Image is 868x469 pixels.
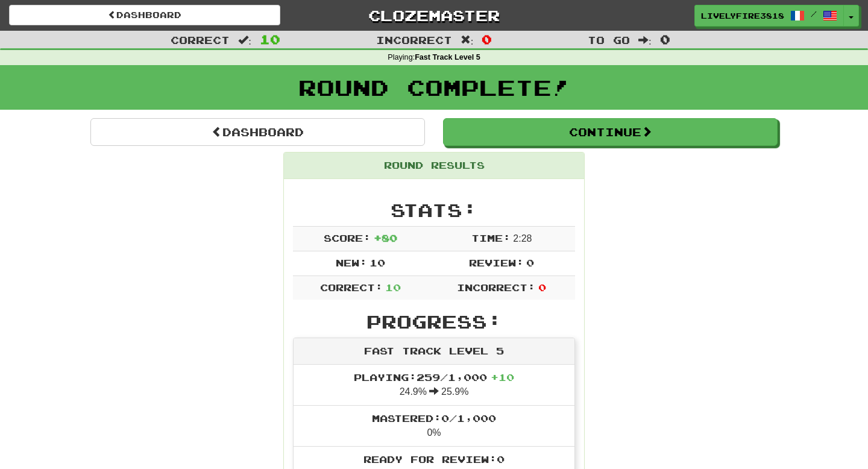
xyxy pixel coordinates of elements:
[238,35,251,45] span: :
[469,257,524,268] span: Review:
[336,257,367,268] span: New:
[294,338,574,365] div: Fast Track Level 5
[811,10,817,18] span: /
[461,35,474,45] span: :
[526,257,534,268] span: 0
[293,312,575,332] h2: Progress:
[457,282,535,293] span: Incorrect:
[4,75,864,99] h1: Round Complete!
[320,282,383,293] span: Correct:
[284,153,584,179] div: Round Results
[9,5,280,25] a: Dashboard
[513,233,532,244] span: 2 : 28
[376,34,452,46] span: Incorrect
[491,371,514,383] span: + 10
[482,32,492,46] span: 0
[415,53,480,61] strong: Fast Track Level 5
[363,453,505,465] span: Ready for Review: 0
[171,34,230,46] span: Correct
[660,32,670,46] span: 0
[385,282,401,293] span: 10
[471,232,511,244] span: Time:
[294,365,574,406] li: 24.9% 25.9%
[443,118,778,146] button: Continue
[260,32,280,46] span: 10
[354,371,514,383] span: Playing: 259 / 1,000
[701,10,784,21] span: LivelyFire3818
[374,232,397,244] span: + 80
[298,5,570,26] a: Clozemaster
[370,257,385,268] span: 10
[538,282,546,293] span: 0
[372,412,496,424] span: Mastered: 0 / 1,000
[694,5,844,27] a: LivelyFire3818 /
[588,34,630,46] span: To go
[638,35,652,45] span: :
[293,200,575,220] h2: Stats:
[90,118,425,146] a: Dashboard
[324,232,371,244] span: Score:
[294,405,574,447] li: 0%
